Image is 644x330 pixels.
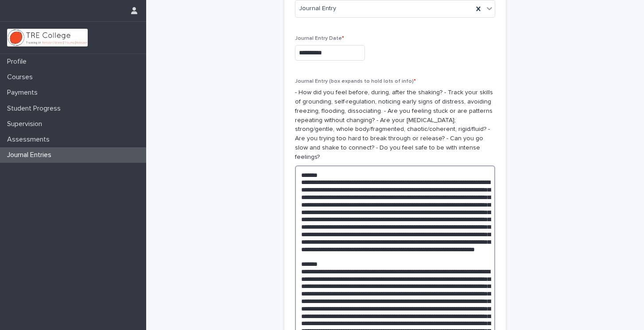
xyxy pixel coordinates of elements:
p: Supervision [4,120,49,128]
span: Journal Entry [299,4,336,13]
span: Journal Entry (box expands to hold lots of info) [295,79,416,84]
p: Payments [4,88,45,97]
p: - How did you feel before, during, after the shaking? - Track your skills of grounding, self-regu... [295,88,495,161]
p: Courses [4,73,40,81]
img: L01RLPSrRaOWR30Oqb5K [7,29,88,46]
p: Student Progress [4,104,68,113]
p: Assessments [4,135,57,144]
p: Profile [4,58,34,66]
span: Journal Entry Date [295,36,344,41]
p: Journal Entries [4,151,58,159]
